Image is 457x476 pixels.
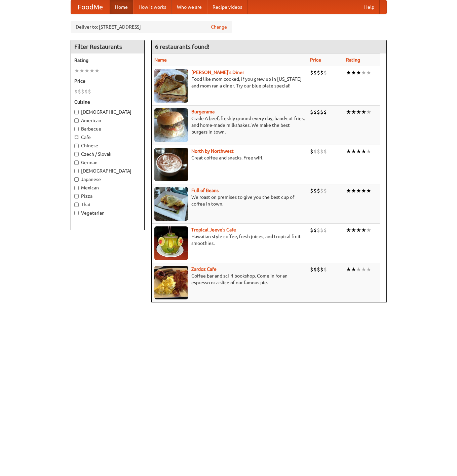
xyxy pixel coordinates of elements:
[310,226,313,234] li: $
[191,227,236,232] a: Tropical Jeeve's Cafe
[207,0,247,14] a: Recipe videos
[211,24,227,30] a: Change
[74,176,141,183] label: Japanese
[74,118,79,123] input: American
[84,67,89,74] li: ★
[74,151,141,157] label: Czech / Slovak
[320,187,323,194] li: $
[191,109,215,114] a: Burgerama
[154,233,305,247] p: Hawaiian style coffee, fresh juices, and tropical fruit smoothies.
[74,67,79,74] li: ★
[317,108,320,116] li: $
[346,226,351,234] li: ★
[74,184,141,191] label: Mexican
[78,88,81,95] li: $
[313,266,317,273] li: $
[361,148,366,155] li: ★
[323,69,327,76] li: $
[351,187,356,194] li: ★
[71,21,232,33] div: Deliver to: [STREET_ADDRESS]
[317,69,320,76] li: $
[359,0,380,14] a: Help
[74,117,141,124] label: American
[74,142,141,149] label: Chinese
[74,152,79,156] input: Czech / Slovak
[74,169,79,173] input: [DEMOGRAPHIC_DATA]
[74,135,79,140] input: Cafe
[361,226,366,234] li: ★
[74,210,141,216] label: Vegetarian
[154,108,188,142] img: burgerama.jpg
[313,69,317,76] li: $
[172,0,207,14] a: Who we are
[154,148,188,181] img: north.jpg
[366,266,371,273] li: ★
[323,148,327,155] li: $
[154,115,305,135] p: Grade A beef, freshly ground every day, hand-cut fries, and home-made milkshakes. We make the bes...
[366,148,371,155] li: ★
[361,69,366,76] li: ★
[310,266,313,273] li: $
[356,69,361,76] li: ★
[74,109,141,115] label: [DEMOGRAPHIC_DATA]
[320,108,323,116] li: $
[346,266,351,273] li: ★
[155,43,210,50] ng-pluralize: 6 restaurants found!
[313,187,317,194] li: $
[74,110,79,114] input: [DEMOGRAPHIC_DATA]
[74,99,141,105] h5: Cuisine
[110,0,133,14] a: Home
[74,203,79,207] input: Thai
[323,187,327,194] li: $
[323,226,327,234] li: $
[191,70,244,75] a: [PERSON_NAME]'s Diner
[361,187,366,194] li: ★
[191,188,219,193] a: Full of Beans
[346,187,351,194] li: ★
[351,108,356,116] li: ★
[94,67,100,74] li: ★
[191,266,217,272] b: Zardoz Cafe
[313,148,317,155] li: $
[356,226,361,234] li: ★
[346,148,351,155] li: ★
[317,148,320,155] li: $
[154,76,305,89] p: Food like mom cooked, if you grew up in [US_STATE] and mom ran a diner. Try our blue plate special!
[356,108,361,116] li: ★
[154,69,188,103] img: sallys.jpg
[133,0,172,14] a: How it works
[74,127,79,131] input: Barbecue
[320,226,323,234] li: $
[323,266,327,273] li: $
[356,187,361,194] li: ★
[366,108,371,116] li: ★
[310,57,321,63] a: Price
[74,194,79,198] input: Pizza
[310,69,313,76] li: $
[320,69,323,76] li: $
[74,201,141,208] label: Thai
[356,148,361,155] li: ★
[74,88,78,95] li: $
[191,148,234,154] a: North by Northwest
[154,57,167,63] a: Name
[74,177,79,182] input: Japanese
[317,187,320,194] li: $
[89,67,94,74] li: ★
[74,193,141,199] label: Pizza
[74,144,79,148] input: Chinese
[356,266,361,273] li: ★
[74,211,79,215] input: Vegetarian
[74,134,141,141] label: Cafe
[154,187,188,221] img: beans.jpg
[74,125,141,132] label: Barbecue
[351,266,356,273] li: ★
[351,69,356,76] li: ★
[351,226,356,234] li: ★
[74,168,141,174] label: [DEMOGRAPHIC_DATA]
[81,88,84,95] li: $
